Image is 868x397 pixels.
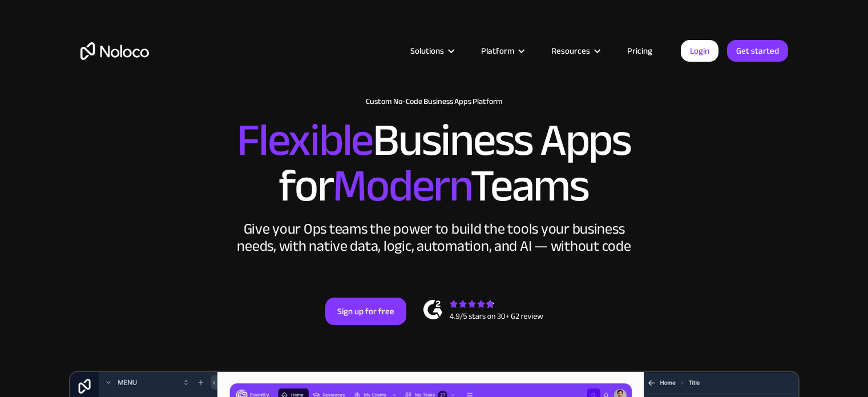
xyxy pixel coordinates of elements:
div: Give your Ops teams the power to build the tools your business needs, with native data, logic, au... [235,220,634,255]
span: Modern [333,143,470,228]
a: home [80,42,149,60]
a: Sign up for free [325,298,406,325]
div: Platform [467,43,537,58]
div: Resources [551,43,590,58]
div: Solutions [396,43,467,58]
span: Flexible [237,98,373,183]
div: Resources [537,43,613,58]
a: Pricing [613,43,667,58]
a: Get started [727,40,788,62]
div: Solutions [410,43,444,58]
div: Platform [481,43,514,58]
h2: Business Apps for Teams [80,118,788,209]
a: Login [681,40,718,62]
